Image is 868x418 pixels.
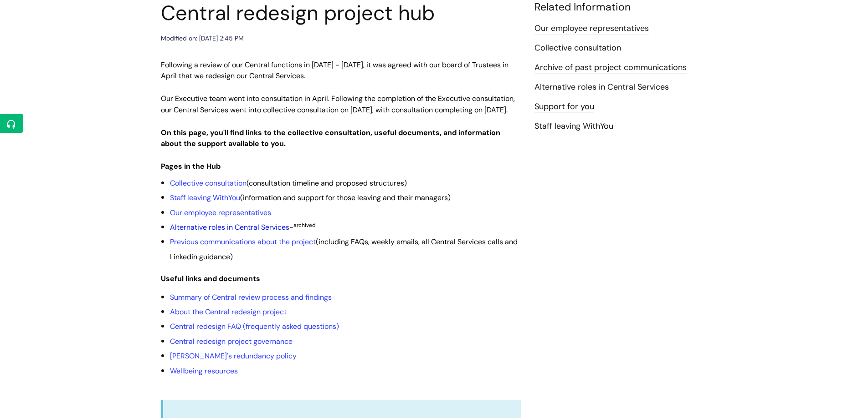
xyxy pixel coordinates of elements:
a: Staff leaving WithYou [534,121,613,132]
span: - [170,222,316,232]
a: About the Central redesign project [170,307,287,317]
a: Collective consultation [170,178,247,188]
a: Our employee representatives [170,208,271,217]
strong: Pages in the Hub [161,161,221,171]
sup: archived [293,222,316,229]
a: Central redesign project governance [170,337,293,346]
a: Alternative roles in Central Services [534,81,669,93]
span: Our Executive team went into consultation in April. Following the completion of the Executive con... [161,94,515,115]
a: Previous communications about the project [170,237,316,247]
a: Alternative roles in Central Services [170,222,289,232]
strong: On this page, you'll find links to the collective consultation, useful documents, and information... [161,128,500,149]
span: Following a review of our Central functions in [DATE] - [DATE], it was agreed with our board of T... [161,60,508,81]
a: Wellbeing resources [170,366,238,376]
h1: Central redesign project hub [161,1,521,25]
span: (consultation timeline and proposed structures) [170,178,407,188]
a: [PERSON_NAME]'s redundancy policy [170,351,297,361]
a: Central redesign FAQ (frequently asked questions) [170,322,339,331]
span: (information and support for those leaving and their managers) [170,193,451,202]
a: Our employee representatives [534,23,649,35]
span: (including FAQs, weekly emails, all Central Services calls and Linkedin guidance) [170,237,518,261]
a: Summary of Central review process and findings [170,292,332,302]
h4: Related Information [534,1,708,14]
a: Collective consultation [534,42,621,54]
a: Staff leaving WithYou [170,193,240,202]
a: Support for you [534,101,594,113]
a: Archive of past project communications [534,62,687,74]
div: Modified on: [DATE] 2:45 PM [161,33,244,44]
strong: Useful links and documents [161,274,260,283]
